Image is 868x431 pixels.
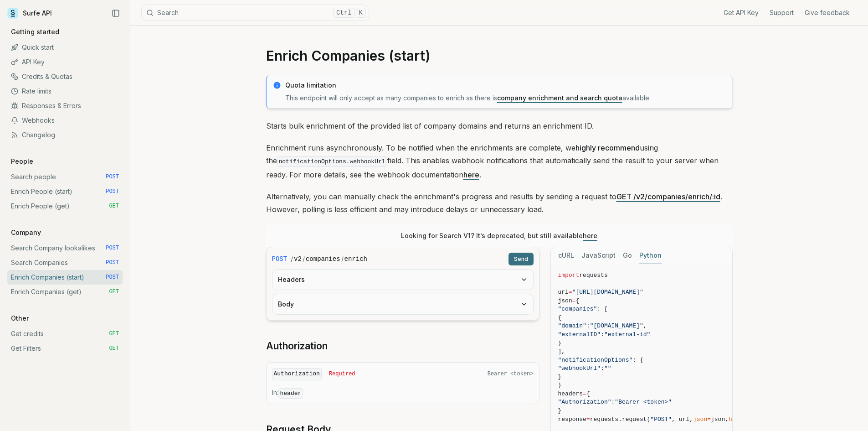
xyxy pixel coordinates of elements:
[693,416,707,423] span: json
[277,156,387,167] code: notificationOptions.webhookUrl
[558,390,583,397] span: headers
[583,390,586,397] span: =
[586,416,590,423] span: =
[7,55,123,69] a: API Key
[569,289,572,296] span: =
[272,294,533,314] button: Body
[7,327,123,341] a: Get credits GET
[558,247,574,264] button: cURL
[558,289,569,296] span: url
[266,119,733,132] p: Starts bulk enrichment of the provided list of company domains and returns an enrichment ID.
[7,157,37,166] p: People
[590,322,643,329] span: "[DOMAIN_NAME]"
[729,416,754,423] span: headers
[604,331,650,338] span: "external-id"
[7,27,63,36] p: Getting started
[106,173,119,181] span: POST
[672,416,693,423] span: , url,
[650,416,672,423] span: "POST"
[109,6,123,20] button: Collapse Sidebar
[7,270,123,285] a: Enrich Companies (start) POST
[770,8,794,17] a: Support
[558,399,611,405] span: "Authorization"
[7,199,123,213] a: Enrich People (get) GET
[106,188,119,195] span: POST
[616,192,720,201] a: GET /v2/companies/enrich/:id
[581,247,616,264] button: JavaScript
[586,322,590,329] span: :
[109,330,119,338] span: GET
[558,348,565,355] span: ],
[7,285,123,299] a: Enrich Companies (get) GET
[272,254,288,264] span: POST
[724,8,759,17] a: Get API Key
[7,255,123,270] a: Search Companies POST
[558,272,580,279] span: import
[579,272,607,279] span: requests
[558,340,562,347] span: }
[597,306,607,312] span: : [
[632,357,643,363] span: : {
[463,170,479,179] a: here
[272,388,534,398] p: In:
[109,288,119,296] span: GET
[508,253,534,265] button: Send
[7,128,123,142] a: Changelog
[711,416,729,423] span: json,
[558,374,562,380] span: }
[7,84,123,99] a: Rate limits
[7,99,123,113] a: Responses & Errors
[7,184,123,199] a: Enrich People (start) POST
[558,382,562,389] span: }
[7,241,123,255] a: Search Company lookalikes POST
[7,228,45,237] p: Company
[266,190,733,216] p: Alternatively, you can manually check the enrichment's progress and results by sending a request ...
[604,365,611,372] span: ""
[344,254,367,264] code: enrich
[266,141,733,181] p: Enrichment runs asynchronously. To be notified when the enrichments are complete, we using the fi...
[266,340,328,353] a: Authorization
[285,93,727,103] p: This endpoint will only accept as many companies to enrich as there is available
[306,254,340,264] code: companies
[558,357,633,363] span: "notificationOptions"
[356,8,366,18] kbd: K
[707,416,711,423] span: =
[643,322,647,329] span: ,
[278,388,303,399] code: header
[497,94,622,102] a: company enrichment and search quota
[141,5,369,21] button: SearchCtrlK
[601,331,604,338] span: :
[333,8,355,18] kbd: Ctrl
[558,331,601,338] span: "externalID"
[639,247,662,264] button: Python
[611,399,615,405] span: :
[341,254,344,264] span: /
[586,390,590,397] span: {
[590,416,651,423] span: requests.request(
[488,370,534,378] span: Bearer <token>
[7,314,32,323] p: Other
[575,143,640,152] strong: highly recommend
[558,407,562,414] span: }
[583,232,597,239] a: here
[558,416,586,423] span: response
[623,247,632,264] button: Go
[7,170,123,184] a: Search people POST
[601,365,604,372] span: :
[401,231,597,240] p: Looking for Search V1? It’s deprecated, but still available
[291,254,293,264] span: /
[7,69,123,84] a: Credits & Quotas
[106,274,119,281] span: POST
[615,399,672,405] span: "Bearer <token>"
[7,40,123,55] a: Quick start
[7,113,123,128] a: Webhooks
[7,6,52,20] a: Surfe API
[558,365,601,372] span: "webhookUrl"
[576,297,580,304] span: {
[106,244,119,252] span: POST
[572,289,643,296] span: "[URL][DOMAIN_NAME]"
[294,254,302,264] code: v2
[558,297,572,304] span: json
[558,322,586,329] span: "domain"
[558,306,597,312] span: "companies"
